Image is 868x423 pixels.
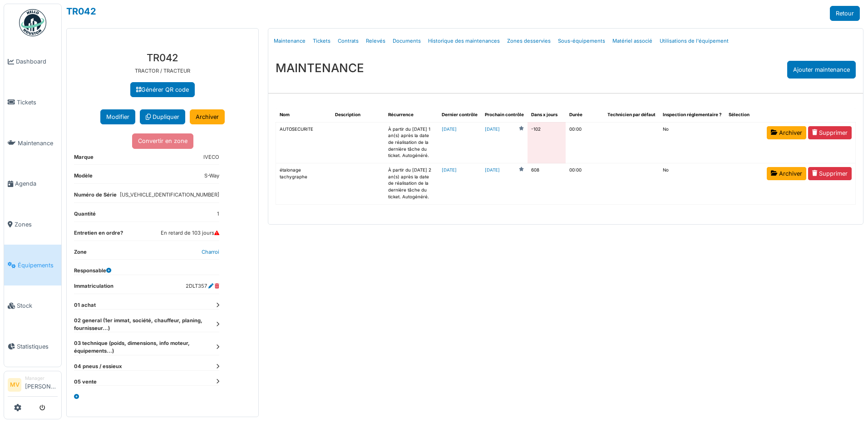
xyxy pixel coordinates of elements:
[15,179,58,188] span: Agenda
[4,163,61,204] a: Agenda
[528,163,566,204] td: 608
[725,108,763,122] th: Sélection
[4,326,61,367] a: Statistiques
[4,41,61,82] a: Dashboard
[74,363,219,370] dt: 04 pneus / essieux
[604,108,659,122] th: Technicien par défaut
[362,30,389,52] a: Relevés
[74,301,219,309] dt: 01 achat
[18,261,58,270] span: Équipements
[566,163,604,204] td: 00:00
[663,167,669,172] span: translation missing: fr.shared.no
[217,210,219,218] dd: 1
[74,52,251,64] h3: TR042
[8,375,58,397] a: MV Manager[PERSON_NAME]
[767,126,806,139] a: Archiver
[17,301,58,310] span: Stock
[485,126,500,133] a: [DATE]
[4,245,61,285] a: Équipements
[609,30,656,52] a: Matériel associé
[19,9,46,36] img: Badge_color-CXgf-gQk.svg
[17,98,58,107] span: Tickets
[203,153,219,161] dd: IVECO
[74,317,219,332] dt: 02 general (1er immat, société, chauffeur, planing, fournisseur...)
[74,67,251,75] p: TRACTOR / TRACTEUR
[276,61,364,75] h3: MAINTENANCE
[161,229,219,237] dd: En retard de 103 jours
[74,153,94,165] dt: Marque
[204,172,219,180] dd: S-Way
[276,122,331,163] td: AUTOSECURITE
[385,163,438,204] td: À partir du [DATE] 2 an(s) après la date de réalisation de la dernière tâche du ticket. Autogénéré.
[74,248,87,260] dt: Zone
[120,191,219,199] dd: [US_VEHICLE_IDENTIFICATION_NUMBER]
[74,172,93,183] dt: Modèle
[17,342,58,351] span: Statistiques
[656,30,732,52] a: Utilisations de l'équipement
[334,30,362,52] a: Contrats
[100,109,135,124] button: Modifier
[190,109,225,124] a: Archiver
[787,61,856,79] div: Ajouter maintenance
[276,163,331,204] td: étalonage tachygraphe
[4,82,61,123] a: Tickets
[331,108,385,122] th: Description
[424,30,503,52] a: Historique des maintenances
[808,167,852,180] a: Supprimer
[438,108,481,122] th: Dernier contrôle
[659,108,725,122] th: Inspection réglementaire ?
[385,122,438,163] td: À partir du [DATE] 1 an(s) après la date de réalisation de la dernière tâche du ticket. Autogénéré.
[16,57,58,66] span: Dashboard
[270,30,309,52] a: Maintenance
[25,375,58,382] div: Manager
[15,220,58,229] span: Zones
[276,108,331,122] th: Nom
[528,108,566,122] th: Dans x jours
[485,167,500,174] a: [DATE]
[74,267,111,275] dt: Responsable
[767,167,806,180] a: Archiver
[74,210,96,221] dt: Quantité
[663,127,669,132] span: translation missing: fr.shared.no
[554,30,609,52] a: Sous-équipements
[442,167,457,172] a: [DATE]
[202,249,219,255] a: Charroi
[130,82,195,97] a: Générer QR code
[140,109,185,124] a: Dupliquer
[528,122,566,163] td: -102
[442,127,457,132] a: [DATE]
[4,204,61,245] a: Zones
[66,6,96,17] a: TR042
[385,108,438,122] th: Récurrence
[186,282,219,290] dd: 2DLT357
[566,108,604,122] th: Durée
[74,378,219,386] dt: 05 vente
[74,229,123,241] dt: Entretien en ordre?
[830,6,860,21] a: Retour
[503,30,554,52] a: Zones desservies
[389,30,424,52] a: Documents
[25,375,58,394] li: [PERSON_NAME]
[18,139,58,148] span: Maintenance
[4,123,61,163] a: Maintenance
[74,191,117,202] dt: Numéro de Série
[808,126,852,139] a: Supprimer
[4,285,61,326] a: Stock
[481,108,528,122] th: Prochain contrôle
[8,378,21,392] li: MV
[74,339,219,355] dt: 03 technique (poids, dimensions, info moteur, équipements...)
[566,122,604,163] td: 00:00
[309,30,334,52] a: Tickets
[74,282,113,294] dt: Immatriculation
